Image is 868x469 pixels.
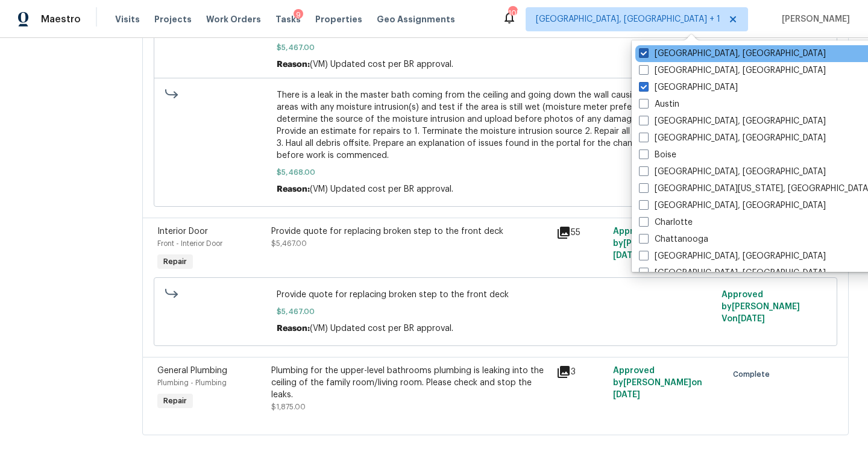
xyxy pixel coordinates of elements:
[159,395,192,407] span: Repair
[271,365,549,401] div: Plumbing for the upper-level bathrooms plumbing is leaking into the ceiling of the family room/li...
[639,250,826,262] label: [GEOGRAPHIC_DATA], [GEOGRAPHIC_DATA]
[157,367,227,375] span: General Plumbing
[315,13,362,25] span: Properties
[277,185,310,194] span: Reason:
[41,13,81,25] span: Maestro
[508,7,517,19] div: 105
[310,185,453,194] span: (VM) Updated cost per BR approval.
[277,324,310,333] span: Reason:
[639,81,738,93] label: [GEOGRAPHIC_DATA]
[639,233,708,245] label: Chattanooga
[556,225,606,240] div: 55
[206,13,261,25] span: Work Orders
[157,379,227,386] span: Plumbing - Plumbing
[613,251,640,260] span: [DATE]
[271,225,549,238] div: Provide quote for replacing broken step to the front deck
[277,89,715,162] span: There is a leak in the master bath coming from the ceiling and going down the wall causing damage...
[157,240,222,247] span: Front - Interior Door
[613,367,702,399] span: Approved by [PERSON_NAME] on
[310,324,453,333] span: (VM) Updated cost per BR approval.
[777,13,850,25] span: [PERSON_NAME]
[277,42,715,54] span: $5,467.00
[294,9,303,21] div: 9
[639,115,826,127] label: [GEOGRAPHIC_DATA], [GEOGRAPHIC_DATA]
[556,365,606,379] div: 3
[157,227,208,236] span: Interior Door
[639,216,693,228] label: Charlotte
[639,65,826,77] label: [GEOGRAPHIC_DATA], [GEOGRAPHIC_DATA]
[639,48,826,60] label: [GEOGRAPHIC_DATA], [GEOGRAPHIC_DATA]
[154,13,192,25] span: Projects
[277,166,715,178] span: $5,468.00
[639,267,826,279] label: [GEOGRAPHIC_DATA], [GEOGRAPHIC_DATA]
[310,60,453,69] span: (VM) Updated cost per BR approval.
[639,132,826,144] label: [GEOGRAPHIC_DATA], [GEOGRAPHIC_DATA]
[275,15,301,24] span: Tasks
[271,403,306,411] span: $1,875.00
[722,291,800,323] span: Approved by [PERSON_NAME] V on
[377,13,455,25] span: Geo Assignments
[613,391,640,399] span: [DATE]
[613,227,709,260] span: Approved by [PERSON_NAME] V on
[738,315,765,323] span: [DATE]
[639,200,826,212] label: [GEOGRAPHIC_DATA], [GEOGRAPHIC_DATA]
[159,256,192,268] span: Repair
[277,289,715,301] span: Provide quote for replacing broken step to the front deck
[277,60,310,69] span: Reason:
[271,240,307,247] span: $5,467.00
[639,98,679,110] label: Austin
[639,166,826,178] label: [GEOGRAPHIC_DATA], [GEOGRAPHIC_DATA]
[639,149,676,161] label: Boise
[115,13,140,25] span: Visits
[277,306,715,318] span: $5,467.00
[733,368,775,380] span: Complete
[536,13,720,25] span: [GEOGRAPHIC_DATA], [GEOGRAPHIC_DATA] + 1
